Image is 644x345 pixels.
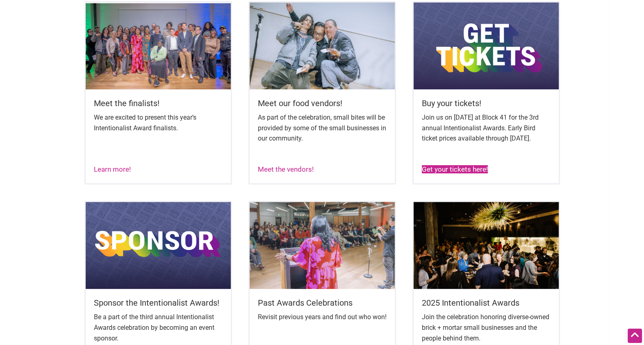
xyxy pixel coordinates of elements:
a: Get your tickets here! [422,165,488,173]
h5: 2025 Intentionalist Awards [422,297,551,309]
h5: Meet our food vendors! [258,98,387,109]
p: Be a part of the third annual Intentionalist Awards celebration by becoming an event sponsor. [94,312,223,343]
h5: Past Awards Celebrations [258,297,387,309]
a: Learn more! [94,165,131,173]
p: We are excited to present this year’s Intentionalist Award finalists. [94,112,223,133]
h5: Meet the finalists! [94,98,223,109]
h5: Sponsor the Intentionalist Awards! [94,297,223,309]
div: Scroll Back to Top [628,329,642,343]
p: As part of the celebration, small bites will be provided by some of the small businesses in our c... [258,112,387,144]
a: Meet the vendors! [258,165,314,173]
h5: Buy your tickets! [422,98,551,109]
p: Revisit previous years and find out who won! [258,312,387,322]
p: Join the celebration honoring diverse-owned brick + mortar small businesses and the people behind... [422,312,551,343]
p: Join us on [DATE] at Block 41 for the 3rd annual Intentionalist Awards. Early Bird ticket prices ... [422,112,551,144]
